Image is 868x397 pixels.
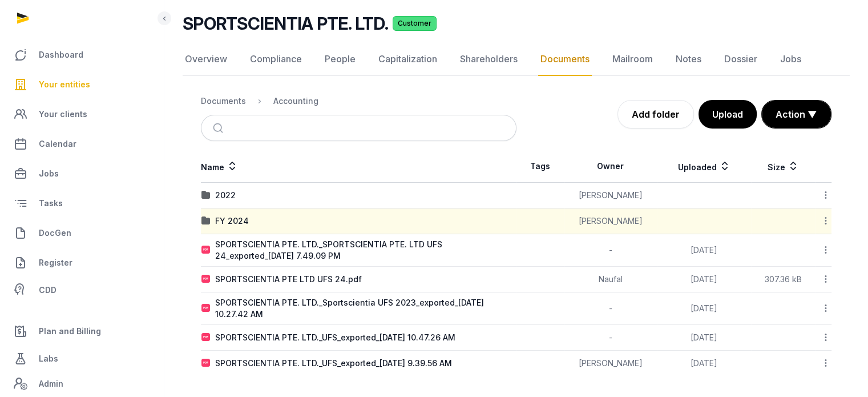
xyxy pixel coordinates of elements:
[722,43,760,76] a: Dossier
[201,95,246,107] div: Documents
[778,43,804,76] a: Jobs
[564,183,657,208] td: [PERSON_NAME]
[322,43,358,76] a: People
[691,274,717,284] span: [DATE]
[699,100,757,129] button: Upload
[617,100,694,129] a: Add folder
[9,190,155,217] a: Tasks
[9,279,155,302] a: CDD
[610,43,655,76] a: Mailroom
[201,87,516,115] nav: Breadcrumb
[201,304,211,313] img: pdf.svg
[215,239,516,262] div: SPORTSCIENTIA PTE. LTD._SPORTSCIENTIA PTE. LTD UFS 24_exported_[DATE] 7.49.09 PM
[201,191,211,200] img: folder.svg
[201,246,211,255] img: pdf.svg
[657,150,751,183] th: Uploaded
[215,332,455,343] div: SPORTSCIENTIA PTE. LTD._UFS_exported_[DATE] 10.47.26 AM
[691,358,717,368] span: [DATE]
[215,274,362,285] div: SPORTSCIENTIA PTE LTD UFS 24.pdf
[183,43,229,76] a: Overview
[39,48,83,62] span: Dashboard
[9,71,155,98] a: Your entities
[201,333,211,342] img: pdf.svg
[39,137,76,151] span: Calendar
[201,359,211,368] img: pdf.svg
[215,297,516,320] div: SPORTSCIENTIA PTE. LTD._Sportscientia UFS 2023_exported_[DATE] 10.27.42 AM
[39,78,90,91] span: Your entities
[9,249,155,276] a: Register
[564,208,657,234] td: [PERSON_NAME]
[9,372,155,395] a: Admin
[751,150,815,183] th: Size
[39,107,87,121] span: Your clients
[39,352,58,366] span: Labs
[762,101,831,128] button: Action ▼
[39,283,56,297] span: CDD
[206,115,233,141] button: Submit
[39,324,101,338] span: Plan and Billing
[215,190,236,201] div: 2022
[564,351,657,376] td: [PERSON_NAME]
[201,150,516,183] th: Name
[9,101,155,128] a: Your clients
[183,43,850,76] nav: Tabs
[201,275,211,284] img: pdf.svg
[39,256,72,270] span: Register
[215,358,452,369] div: SPORTSCIENTIA PTE. LTD._UFS_exported_[DATE] 9.39.56 AM
[9,41,155,69] a: Dashboard
[183,13,388,34] h2: SPORTSCIENTIA PTE. LTD.
[9,130,155,158] a: Calendar
[564,325,657,351] td: -
[691,245,717,255] span: [DATE]
[39,377,63,391] span: Admin
[9,318,155,345] a: Plan and Billing
[215,215,249,227] div: FY 2024
[9,160,155,187] a: Jobs
[673,43,704,76] a: Notes
[393,16,437,31] span: Customer
[376,43,439,76] a: Capitalization
[564,234,657,267] td: -
[9,345,155,372] a: Labs
[39,226,71,240] span: DocGen
[538,43,592,76] a: Documents
[751,267,815,292] td: 307.36 kB
[564,150,657,183] th: Owner
[516,150,564,183] th: Tags
[691,303,717,313] span: [DATE]
[273,95,318,107] div: Accounting
[39,167,59,181] span: Jobs
[39,197,63,210] span: Tasks
[564,292,657,325] td: -
[9,219,155,247] a: DocGen
[564,267,657,292] td: Naufal
[248,43,304,76] a: Compliance
[458,43,520,76] a: Shareholders
[201,216,211,226] img: folder.svg
[691,332,717,342] span: [DATE]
